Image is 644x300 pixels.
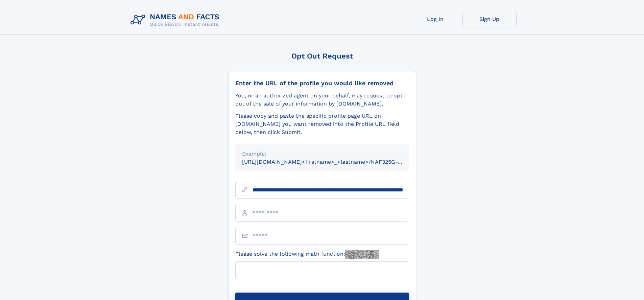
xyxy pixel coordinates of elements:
[408,11,462,27] a: Log In
[242,150,402,158] div: Example:
[235,112,409,136] div: Please copy and paste the specific profile page URL on [DOMAIN_NAME] you want removed into the Pr...
[462,11,517,27] a: Sign Up
[242,159,422,165] small: [URL][DOMAIN_NAME]<firstname>_<lastname>/NAF325G-xxxxxxxx
[128,11,225,29] img: Logo Names and Facts
[235,250,379,259] label: Please solve the following math function:
[235,79,409,87] div: Enter the URL of the profile you would like removed
[228,52,416,60] div: Opt Out Request
[235,92,409,108] div: You, or an authorized agent on your behalf, may request to opt-out of the sale of your informatio...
